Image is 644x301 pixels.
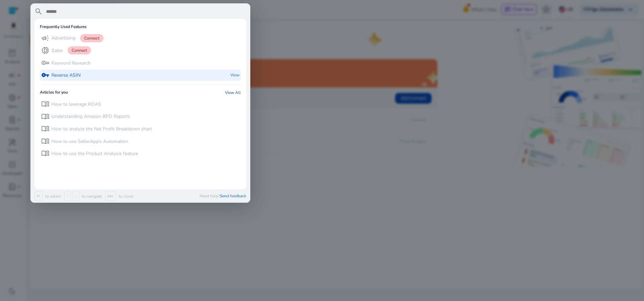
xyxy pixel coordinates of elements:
span: search [34,7,43,16]
p: How to analyze the Net Profit Breakdown chart [51,126,152,132]
p: How to use SellerApp’s Automation [51,138,128,145]
span: vpn_key [41,71,49,79]
p: How to use the Product Analysis feature [51,150,138,157]
h6: Frequently Used Features [40,24,87,29]
h6: Articles for you [40,90,68,95]
span: ↵ [34,191,43,201]
span: Connect [68,46,91,54]
p: Advertising [51,35,75,42]
span: campaign [41,34,49,42]
a: View All [225,90,241,95]
p: to close [117,194,133,199]
span: esc [105,191,116,201]
p: View [230,70,239,81]
p: Reverse ASIN [51,72,80,79]
span: menu_book [41,100,49,108]
p: Understanding Amazon BPO Reports [51,113,130,120]
p: Keyword Research [51,60,91,67]
p: How to leverage ROAS [51,101,101,108]
span: Send feedback [220,193,246,199]
span: menu_book [41,149,49,157]
p: Need help? [200,193,246,199]
span: menu_book [41,112,49,121]
span: ↑ [64,191,71,201]
span: ↓ [72,191,79,201]
span: donut_small [41,46,49,54]
span: menu_book [41,137,49,145]
p: to select [44,194,61,199]
span: menu_book [41,125,49,133]
p: Sales [51,47,63,54]
span: Connect [80,34,103,42]
span: key [41,59,49,67]
p: to navigate [80,194,102,199]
